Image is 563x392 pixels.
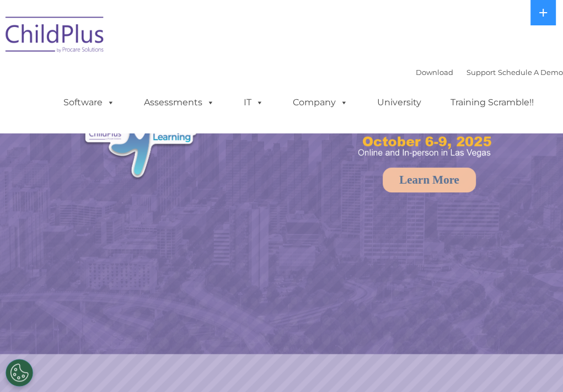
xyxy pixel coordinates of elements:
[52,92,126,114] a: Software
[498,68,563,77] a: Schedule A Demo
[282,92,359,114] a: Company
[416,68,563,77] font: |
[383,168,476,192] a: Learn More
[233,92,275,114] a: IT
[6,359,33,386] button: Cookies Settings
[366,92,432,114] a: University
[439,92,545,114] a: Training Scramble!!
[133,92,226,114] a: Assessments
[416,68,453,77] a: Download
[467,68,496,77] a: Support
